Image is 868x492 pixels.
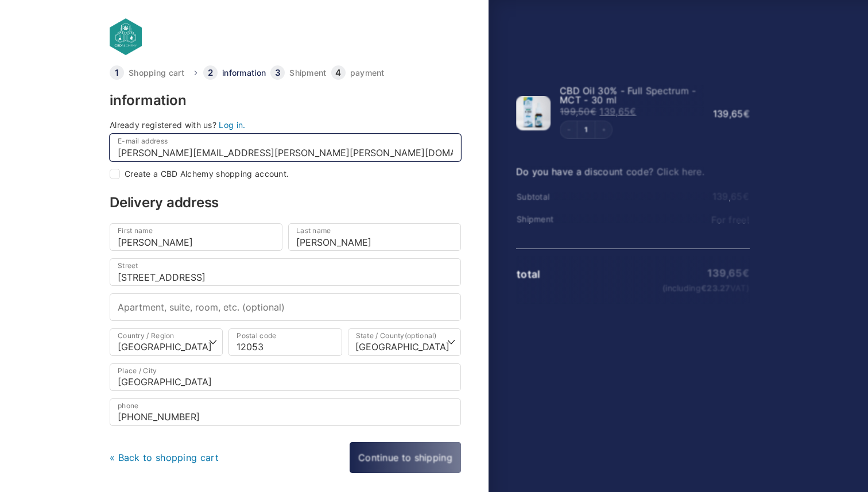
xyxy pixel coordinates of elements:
[228,328,342,356] input: Postal code
[110,398,461,426] input: phone
[350,69,385,77] a: payment
[289,69,326,77] a: Shipment
[219,120,245,130] a: Log in.
[110,194,219,211] font: Delivery address
[125,169,289,179] font: Create a CBD Alchemy shopping account.
[222,69,266,77] a: information
[110,293,461,321] input: Apartment, suite, room, etc. (optional)
[129,68,184,78] font: Shopping cart
[289,68,326,78] font: Shipment
[110,92,186,109] font: information
[350,68,385,78] font: payment
[110,223,282,251] input: First name
[110,363,461,391] input: Place / City
[129,69,184,77] a: Shopping cart
[222,68,266,78] font: information
[288,223,461,251] input: Last name
[110,258,461,286] input: Street
[110,120,216,130] font: Already registered with us?
[110,452,219,463] a: « Back to shopping cart
[110,134,461,161] input: E-mail address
